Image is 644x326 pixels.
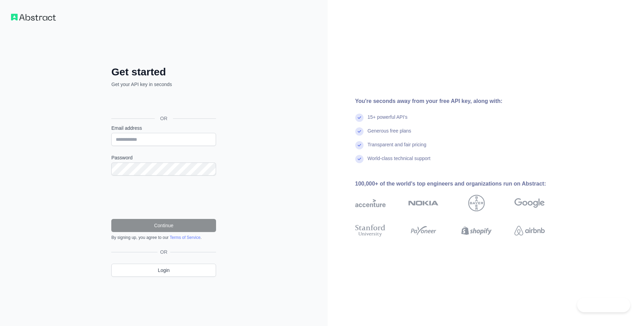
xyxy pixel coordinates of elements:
img: google [514,195,545,211]
img: Workflow [11,14,56,21]
p: Get your API key in seconds [111,81,216,88]
div: You're seconds away from your free API key, along with: [355,97,567,105]
button: Continue [111,219,216,232]
iframe: Toggle Customer Support [577,298,630,312]
img: nokia [408,195,439,211]
img: payoneer [408,223,439,238]
div: Generous free plans [368,127,411,141]
h2: Get started [111,66,216,78]
span: OR [157,249,170,255]
img: bayer [468,195,485,211]
iframe: reCAPTCHA [111,184,216,211]
img: check mark [355,114,364,122]
div: World-class technical support [368,155,431,169]
span: OR [155,115,173,122]
img: check mark [355,155,364,163]
div: 100,000+ of the world's top engineers and organizations run on Abstract: [355,180,567,188]
label: Email address [111,125,216,132]
label: Password [111,154,216,161]
div: 15+ powerful API's [368,114,408,127]
a: Login [111,264,216,277]
a: Terms of Service [170,235,200,240]
img: check mark [355,127,364,136]
img: check mark [355,141,364,149]
img: shopify [461,223,492,238]
img: stanford university [355,223,386,238]
iframe: Sign in with Google Button [108,95,218,111]
div: Sign in with Google. Opens in new tab [111,95,215,111]
img: airbnb [514,223,545,238]
img: accenture [355,195,386,211]
div: By signing up, you agree to our . [111,235,216,240]
div: Transparent and fair pricing [368,141,427,155]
